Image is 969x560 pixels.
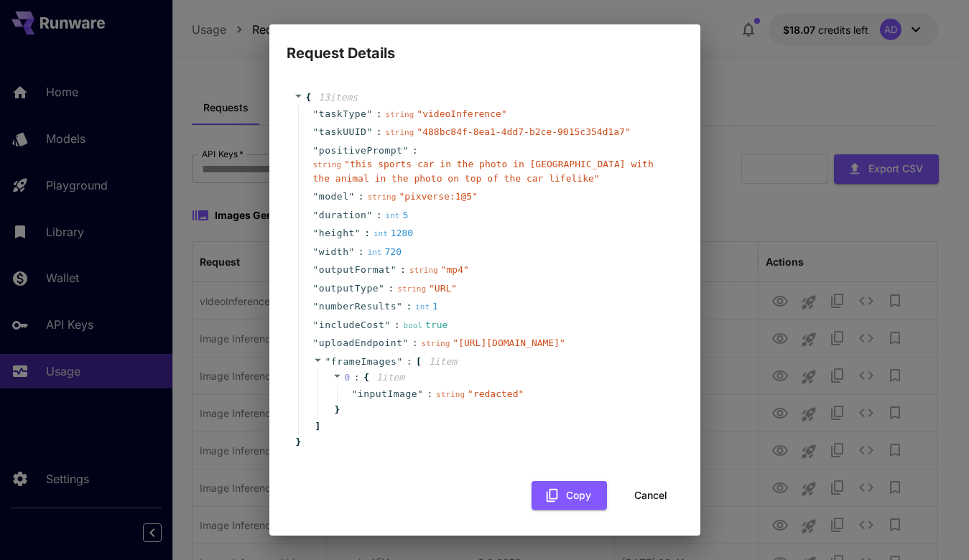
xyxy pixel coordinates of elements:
[366,210,372,220] span: "
[363,370,369,385] span: {
[417,126,630,137] span: " 488bc84f-8ea1-4dd7-b2ce-9015c354d1a7 "
[269,24,700,65] h2: Request Details
[313,108,319,119] span: "
[313,283,319,294] span: "
[368,248,382,257] span: int
[404,318,448,332] div: true
[404,321,423,330] span: bool
[319,190,349,204] span: model
[399,191,478,202] span: " pixverse:1@5 "
[313,228,319,238] span: "
[412,144,418,158] span: :
[427,387,432,401] span: :
[313,264,319,275] span: "
[376,372,404,383] span: 1 item
[313,319,319,330] span: "
[364,226,370,241] span: :
[313,419,321,434] span: ]
[313,246,319,257] span: "
[368,245,402,259] div: 720
[368,192,397,202] span: string
[366,108,372,119] span: "
[313,126,319,137] span: "
[374,226,413,241] div: 1280
[313,145,319,156] span: "
[313,301,319,312] span: "
[313,159,654,184] span: " this sports car in the photo in [GEOGRAPHIC_DATA] with the animal in the photo on top of the ca...
[355,228,361,238] span: "
[331,356,397,367] span: frameImages
[468,388,524,399] span: " redacted "
[407,355,412,369] span: :
[386,110,414,119] span: string
[352,388,358,399] span: "
[402,337,408,348] span: "
[429,356,457,367] span: 1 item
[333,403,340,417] span: }
[409,266,438,275] span: string
[294,435,302,449] span: }
[319,263,391,277] span: outputFormat
[325,356,331,367] span: "
[618,481,683,510] button: Cancel
[400,263,406,277] span: :
[441,264,469,275] span: " mp4 "
[532,481,607,510] button: Copy
[358,387,417,401] span: inputImage
[416,355,422,369] span: [
[319,107,367,121] span: taskType
[415,299,438,314] div: 1
[313,160,342,169] span: string
[319,299,397,314] span: numberResults
[319,318,385,332] span: includeCost
[386,208,409,223] div: 5
[319,208,367,223] span: duration
[376,208,382,223] span: :
[397,356,402,367] span: "
[429,283,457,294] span: " URL "
[358,245,364,259] span: :
[417,388,423,399] span: "
[402,145,408,156] span: "
[319,226,355,241] span: height
[306,90,312,105] span: {
[436,390,465,399] span: string
[319,245,349,259] span: width
[354,370,360,385] span: :
[417,108,506,119] span: " videoInference "
[348,246,354,257] span: "
[318,92,358,103] span: 13 item s
[412,336,418,350] span: :
[348,191,354,202] span: "
[319,144,403,158] span: positivePrompt
[319,281,379,296] span: outputType
[319,336,403,350] span: uploadEndpoint
[376,125,382,139] span: :
[366,126,372,137] span: "
[319,125,367,139] span: taskUUID
[313,191,319,202] span: "
[453,337,565,348] span: " [URL][DOMAIN_NAME] "
[313,210,319,220] span: "
[379,283,384,294] span: "
[345,372,351,383] span: 0
[386,128,414,137] span: string
[374,229,388,238] span: int
[415,302,430,312] span: int
[391,264,397,275] span: "
[386,211,400,220] span: int
[422,339,450,348] span: string
[397,284,426,294] span: string
[397,301,402,312] span: "
[358,190,364,204] span: :
[384,319,390,330] span: "
[313,337,319,348] span: "
[376,107,382,121] span: :
[388,281,394,296] span: :
[406,299,412,314] span: :
[394,318,400,332] span: :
